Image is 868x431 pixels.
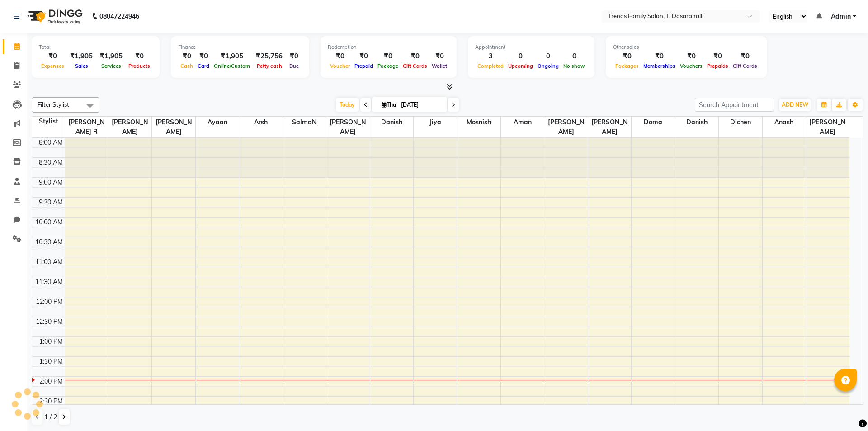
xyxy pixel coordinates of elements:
span: [PERSON_NAME] [806,117,849,137]
span: Sales [73,63,90,69]
div: ₹0 [641,51,678,62]
span: Admin [831,12,851,21]
div: 10:30 AM [33,237,65,247]
div: ₹0 [39,51,66,62]
span: Thu [379,101,398,108]
span: Wallet [429,63,449,69]
div: 12:00 PM [34,297,65,307]
span: Products [126,63,152,69]
span: Gift Cards [401,63,429,69]
div: ₹0 [286,51,302,62]
span: Card [195,63,212,69]
span: Danish [370,117,413,128]
span: Today [336,98,359,112]
span: Ayaan [196,117,239,128]
div: ₹0 [178,51,195,62]
div: ₹0 [731,51,759,62]
span: Upcoming [506,63,535,69]
div: ₹1,905 [212,51,252,62]
div: ₹0 [678,51,705,62]
div: 8:00 AM [37,138,65,147]
div: 0 [506,51,535,62]
span: [PERSON_NAME] [152,117,195,137]
span: Dichen [719,117,762,128]
span: [PERSON_NAME] [108,117,151,137]
div: 11:30 AM [33,277,65,287]
div: 0 [535,51,561,62]
div: 2:30 PM [38,397,65,406]
span: Mosnish [457,117,500,128]
span: Doma [632,117,675,128]
div: ₹25,756 [252,51,286,62]
div: ₹0 [613,51,641,62]
div: 3 [475,51,506,62]
span: Packages [613,63,641,69]
div: 0 [561,51,587,62]
div: ₹0 [375,51,401,62]
span: Package [375,63,401,69]
img: logo [23,4,85,29]
div: 9:00 AM [37,178,65,187]
div: ₹0 [429,51,449,62]
b: 08047224946 [99,4,139,29]
div: Other sales [613,43,759,51]
span: Cash [178,63,195,69]
span: [PERSON_NAME] [544,117,587,137]
span: Petty cash [255,63,284,69]
div: Total [39,43,152,51]
span: [PERSON_NAME] [326,117,369,137]
div: 11:00 AM [33,257,65,267]
span: Memberships [641,63,678,69]
div: Finance [178,43,302,51]
button: ADD NEW [779,99,811,111]
span: Due [287,63,301,69]
span: Vouchers [678,63,705,69]
div: ₹0 [126,51,152,62]
div: Stylist [32,117,65,126]
span: ADD NEW [782,101,808,108]
div: 1:30 PM [38,357,65,366]
span: Aman [501,117,544,128]
span: Arsh [239,117,282,128]
span: [PERSON_NAME] [588,117,631,137]
span: Voucher [328,63,352,69]
div: 1:00 PM [38,337,65,346]
span: Online/Custom [212,63,252,69]
span: SalmaN [283,117,326,128]
div: 9:30 AM [37,198,65,207]
div: ₹0 [195,51,212,62]
div: Redemption [328,43,449,51]
div: Appointment [475,43,587,51]
span: Gift Cards [731,63,759,69]
span: Anash [763,117,806,128]
span: Services [99,63,123,69]
input: Search Appointment [695,98,774,112]
span: Prepaids [705,63,731,69]
span: Expenses [39,63,66,69]
span: Prepaid [352,63,375,69]
div: ₹1,905 [96,51,126,62]
div: 10:00 AM [33,218,65,227]
span: No show [561,63,587,69]
span: Jiya [414,117,457,128]
span: Danish [675,117,718,128]
div: ₹0 [352,51,375,62]
div: ₹0 [328,51,352,62]
span: [PERSON_NAME] R [65,117,108,137]
span: 1 / 2 [44,412,57,422]
div: ₹0 [705,51,731,62]
span: Filter Stylist [38,101,69,108]
div: 12:30 PM [34,317,65,327]
div: ₹0 [401,51,429,62]
div: 2:00 PM [38,377,65,386]
div: 8:30 AM [37,158,65,167]
span: Ongoing [535,63,561,69]
input: 2025-09-04 [398,98,443,112]
span: Completed [475,63,506,69]
div: ₹1,905 [66,51,96,62]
